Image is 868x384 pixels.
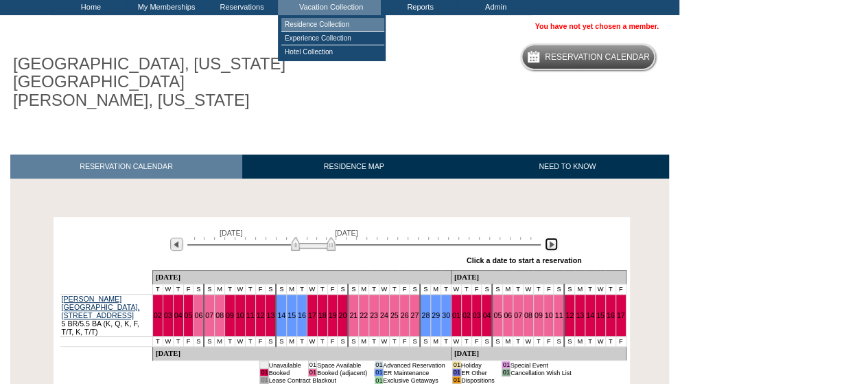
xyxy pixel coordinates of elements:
td: T [152,337,163,347]
td: F [543,284,554,295]
td: M [575,337,585,347]
td: T [533,284,543,295]
td: T [389,337,399,347]
td: W [307,337,317,347]
td: S [492,284,502,295]
a: 08 [524,311,532,319]
td: T [297,337,307,347]
td: Unavailable [268,361,301,369]
td: T [224,337,235,347]
td: F [255,284,266,295]
a: 04 [482,311,491,319]
td: S [564,337,574,347]
td: Dispositions [461,376,495,384]
td: T [441,337,451,347]
td: 01 [452,376,460,384]
a: 17 [308,311,316,319]
a: 08 [215,311,224,319]
td: W [235,284,245,295]
td: T [173,284,183,295]
td: S [266,337,276,347]
td: Holiday [461,361,495,369]
span: You have not yet chosen a member. [535,22,659,30]
a: 07 [205,311,213,319]
td: S [204,337,214,347]
a: 06 [504,311,512,319]
a: 14 [277,311,285,319]
td: F [255,337,266,347]
td: S [266,284,276,295]
a: 25 [390,311,399,319]
td: Booked (adjacent) [317,369,368,376]
td: W [523,337,533,347]
td: W [595,337,605,347]
td: T [369,284,379,295]
a: 09 [226,311,234,319]
td: F [183,284,193,295]
td: Cancellation Wish List [510,369,571,376]
td: W [163,337,173,347]
td: T [513,337,524,347]
td: T [605,284,615,295]
td: 01 [375,376,383,384]
a: 02 [154,311,162,319]
td: Experience Collection [281,32,384,45]
td: S [410,337,420,347]
td: S [554,284,564,295]
td: S [410,284,420,295]
a: 01 [452,311,460,319]
a: 03 [164,311,172,319]
td: F [399,337,410,347]
td: W [163,284,173,295]
td: W [379,284,389,295]
td: 01 [375,361,383,369]
a: RESIDENCE MAP [242,155,466,179]
td: W [307,284,317,295]
a: RESERVATION CALENDAR [10,155,242,179]
span: [DATE] [335,229,358,237]
h1: [GEOGRAPHIC_DATA], [US_STATE][GEOGRAPHIC_DATA][PERSON_NAME], [US_STATE] [10,52,318,112]
td: M [359,284,369,295]
td: T [461,284,471,295]
a: 27 [410,311,419,319]
a: 14 [586,311,594,319]
a: 05 [185,311,193,319]
td: S [338,284,348,295]
td: [DATE] [152,347,451,361]
td: W [523,284,533,295]
a: 19 [329,311,337,319]
td: T [297,284,307,295]
td: W [235,337,245,347]
td: S [348,337,358,347]
td: F [327,284,338,295]
img: Previous [170,238,183,251]
a: 13 [576,311,584,319]
td: 01 [260,376,268,384]
td: 01 [502,369,510,376]
td: F [615,284,626,295]
td: S [492,337,502,347]
td: [DATE] [451,347,626,361]
td: S [204,284,214,295]
td: S [338,337,348,347]
img: Next [545,238,558,251]
td: T [317,284,327,295]
td: S [482,337,492,347]
a: 24 [380,311,388,319]
td: S [193,337,204,347]
td: [DATE] [152,271,451,284]
td: T [585,284,596,295]
td: M [287,337,297,347]
td: T [461,337,471,347]
td: M [431,337,441,347]
a: [PERSON_NAME][GEOGRAPHIC_DATA], [STREET_ADDRESS] [62,295,140,319]
td: 01 [502,361,510,369]
td: S [482,284,492,295]
td: S [276,337,286,347]
a: 23 [370,311,378,319]
td: ER Maintenance [383,369,445,376]
td: T [245,337,255,347]
a: 20 [338,311,347,319]
td: M [575,284,585,295]
td: 01 [260,361,268,369]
